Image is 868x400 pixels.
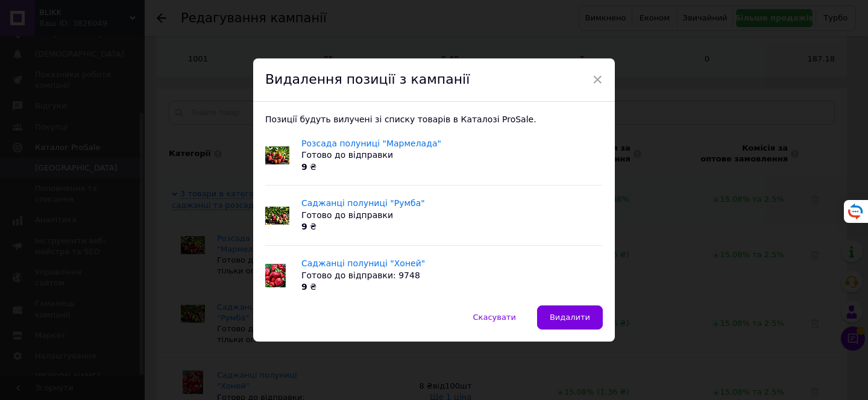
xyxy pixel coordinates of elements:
a: Саджанці полуниці "Хоней" [301,258,425,268]
div: Позиції будуть вилучені зі списку товарів в Каталозі ProSale. [253,102,615,305]
div: Видалення позиції з кампанії [253,58,615,102]
span: Видалити [550,313,590,322]
div: Готово до відправки [301,210,603,222]
a: Саджанці полуниці "Румба" [301,198,425,208]
img: Розсада полуниці "Мармелада" [265,146,289,164]
button: Скасувати [461,305,529,330]
div: Готово до відправки [301,149,603,161]
span: × [592,69,603,90]
div: ₴ [301,161,603,173]
button: Видалити [537,305,603,330]
b: 9 [301,282,307,292]
div: Готово до відправки: 9748 [301,270,603,282]
div: ₴ [301,221,603,233]
img: Саджанці полуниці "Румба" [265,207,289,225]
a: Розсада полуниці "Мармелада" [301,139,441,148]
span: Скасувати [473,313,516,322]
div: ₴ [301,281,603,293]
img: Саджанці полуниці "Хоней" [265,264,286,287]
b: 9 [301,162,307,172]
b: 9 [301,222,307,231]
